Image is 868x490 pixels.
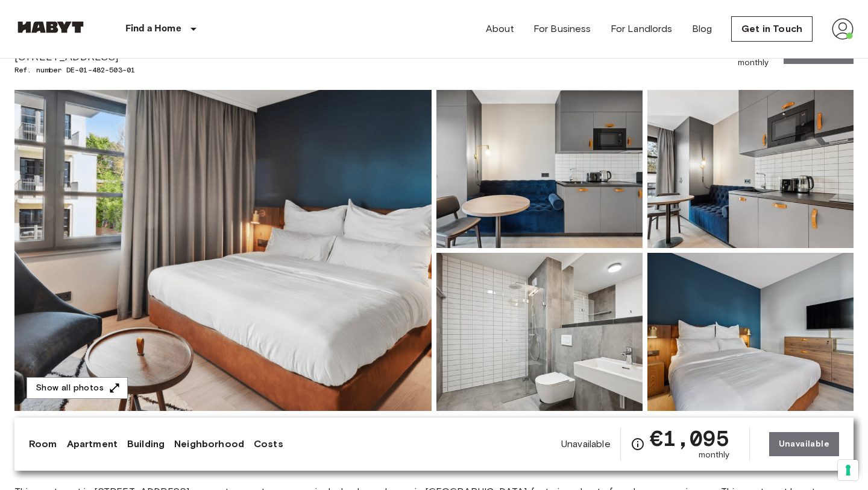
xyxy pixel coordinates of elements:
span: monthly [738,57,769,69]
a: Blog [692,22,712,36]
a: For Landlords [611,22,673,36]
span: monthly [699,449,730,461]
a: About [486,22,514,36]
img: avatar [832,18,854,40]
img: Marketing picture of unit DE-01-482-503-01 [14,90,432,411]
img: Picture of unit DE-01-482-503-01 [647,90,854,248]
p: Find a Home [125,22,181,36]
span: €1,095 [650,427,730,449]
span: Unavailable [561,437,611,451]
button: Your consent preferences for tracking technologies [838,460,858,480]
img: Picture of unit DE-01-482-503-01 [436,253,643,411]
a: Get in Touch [731,16,813,42]
img: Picture of unit DE-01-482-503-01 [647,253,854,411]
span: Ref. number DE-01-482-503-01 [14,65,135,75]
a: Neighborhood [174,437,244,451]
button: Show all photos [27,377,128,399]
a: Costs [254,437,283,451]
a: Room [29,437,57,451]
img: Picture of unit DE-01-482-503-01 [436,90,643,248]
svg: Check cost overview for full price breakdown. Please note that discounts apply to new joiners onl... [631,437,645,451]
a: Building [127,437,165,451]
a: Apartment [67,437,118,451]
a: For Business [533,22,591,36]
img: Habyt [14,21,87,33]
